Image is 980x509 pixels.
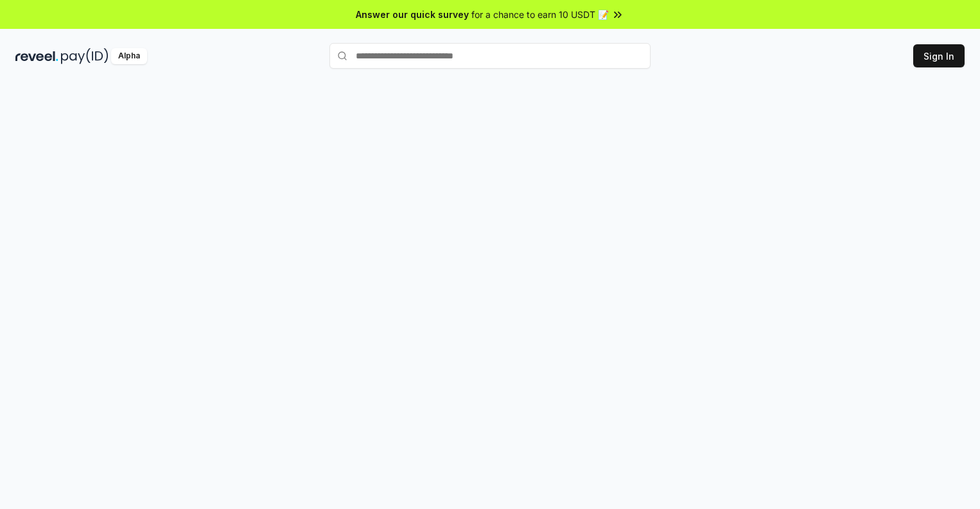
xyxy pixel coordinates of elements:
[913,44,965,67] button: Sign In
[15,48,58,64] img: reveel_dark
[356,8,469,21] span: Answer our quick survey
[471,8,609,21] span: for a chance to earn 10 USDT 📝
[61,48,109,64] img: pay_id
[111,48,147,64] div: Alpha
